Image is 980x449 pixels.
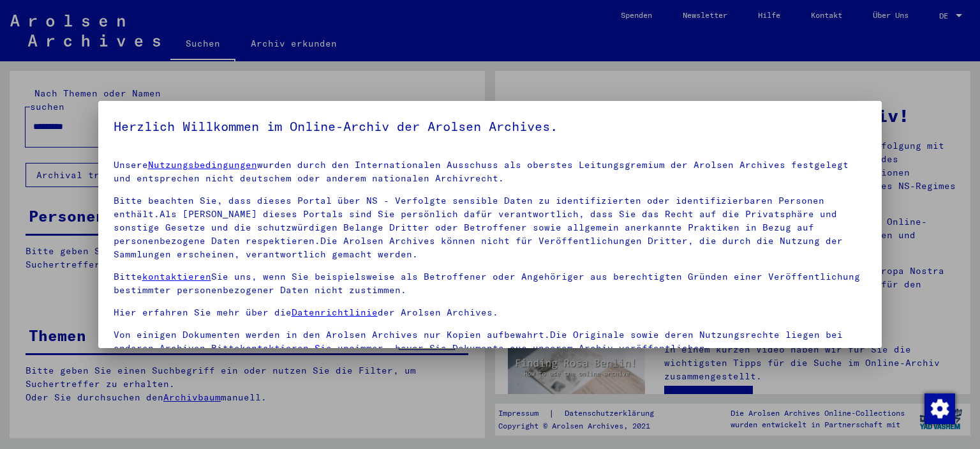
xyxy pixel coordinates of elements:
[240,342,355,354] a: kontaktieren Sie uns
[292,307,378,318] a: Datenrichtlinie
[148,159,257,171] a: Nutzungsbedingungen
[114,116,867,137] h5: Herzlich Willkommen im Online-Archiv der Arolsen Archives.
[114,158,867,185] p: Unsere wurden durch den Internationalen Ausschuss als oberstes Leitungsgremium der Arolsen Archiv...
[142,271,211,282] a: kontaktieren
[114,194,867,261] p: Bitte beachten Sie, dass dieses Portal über NS - Verfolgte sensible Daten zu identifizierten oder...
[114,270,867,297] p: Bitte Sie uns, wenn Sie beispielsweise als Betroffener oder Angehöriger aus berechtigten Gründen ...
[114,306,867,319] p: Hier erfahren Sie mehr über die der Arolsen Archives.
[924,393,955,424] img: Zustimmung ändern
[114,328,867,355] p: Von einigen Dokumenten werden in den Arolsen Archives nur Kopien aufbewahrt.Die Originale sowie d...
[924,393,954,423] div: Zustimmung ändern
